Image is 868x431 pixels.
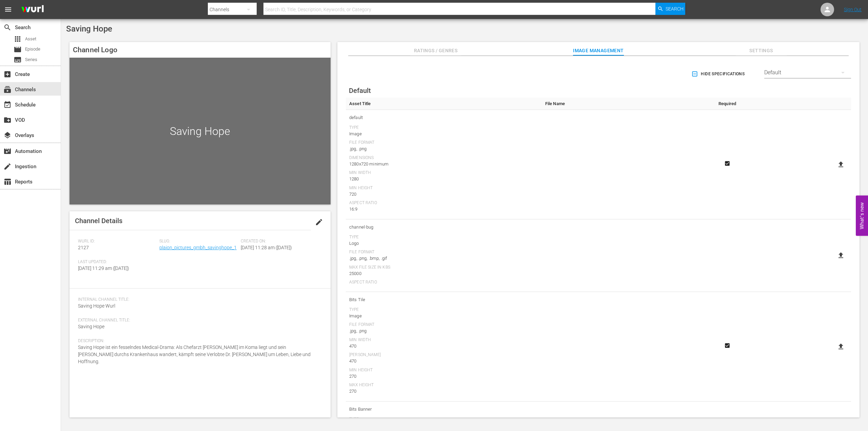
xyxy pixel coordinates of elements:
[25,56,37,63] span: Series
[349,322,538,328] div: File Format
[78,338,319,344] span: Description:
[349,191,538,198] div: 720
[349,125,538,131] div: Type
[349,383,538,388] div: Max Height
[16,2,49,18] img: ans4CAIJ8jUAAAAAAAAAAAAAAAAAAAAAAAAgQb4GAAAAAAAAAAAAAAAAAAAAAAAAJMjXAAAAAAAAAAAAAAAAAAAAAAAAgAT5G...
[349,131,538,137] div: Image
[3,162,12,171] span: Ingestion
[349,307,538,313] div: Type
[70,42,331,58] h4: Channel Logo
[78,266,129,271] span: [DATE] 11:29 am ([DATE])
[349,240,538,247] div: Logo
[159,239,237,244] span: Slug:
[78,245,89,250] span: 2127
[349,161,538,168] div: 1280x720 minimum
[3,147,12,155] span: Automation
[349,388,538,395] div: 270
[3,178,12,186] span: Reports
[349,405,538,414] span: Bits Banner
[349,328,538,334] div: .jpg, .png
[349,358,538,365] div: 470
[349,223,538,232] span: channel-bug
[410,46,461,55] span: Ratings / Genres
[349,352,538,358] div: [PERSON_NAME]
[349,185,538,191] div: Min Height
[315,218,323,226] span: edit
[349,368,538,373] div: Min Height
[736,46,787,55] span: Settings
[3,131,12,139] span: Overlays
[349,313,538,319] div: Image
[70,58,331,204] div: Saving Hope
[4,5,12,14] span: menu
[78,318,319,323] span: External Channel Title:
[311,214,327,230] button: edit
[241,245,292,250] span: [DATE] 11:28 am ([DATE])
[693,71,745,78] span: Hide Specifications
[78,297,319,302] span: Internal Channel Title:
[349,140,538,145] div: File Format
[349,373,538,380] div: 270
[3,101,12,109] span: Schedule
[349,155,538,161] div: Dimensions
[75,217,122,225] span: Channel Details
[14,35,22,43] span: Asset
[14,45,22,54] span: Episode
[78,239,156,244] span: Wurl ID:
[3,85,12,94] span: Channels
[349,417,538,422] div: Type
[349,343,538,350] div: 470
[349,270,538,277] div: 25000
[666,3,684,15] span: Search
[349,295,538,304] span: Bits Tile
[723,160,731,166] svg: Required
[349,337,538,343] div: Min Width
[3,116,12,124] span: VOD
[25,46,40,53] span: Episode
[655,3,685,15] button: Search
[349,86,371,95] span: Default
[542,98,707,110] th: File Name
[349,170,538,176] div: Min Width
[78,303,115,309] span: Saving Hope Wurl
[66,24,112,34] span: Saving Hope
[349,200,538,206] div: Aspect Ratio
[78,345,311,364] span: Saving Hope ist ein fesselndes Medical-Drama: Als Chefarzt [PERSON_NAME] im Koma liegt und sein [...
[349,255,538,262] div: .jpg, .png, .bmp, .gif
[723,342,731,349] svg: Required
[14,56,22,64] span: Series
[349,265,538,270] div: Max File Size In Kbs
[349,145,538,152] div: .jpg, .png
[844,7,862,12] a: Sign Out
[690,64,747,83] button: Hide Specifications
[3,70,12,78] span: Create
[707,98,748,110] th: Required
[349,235,538,240] div: Type
[349,176,538,182] div: 1280
[573,46,624,55] span: Image Management
[349,280,538,285] div: Aspect Ratio
[764,63,851,82] div: Default
[78,259,156,265] span: Last Updated:
[25,36,36,42] span: Asset
[159,245,237,250] a: plaion_pictures_gmbh_savinghope_1
[241,239,319,244] span: Created On:
[78,324,104,329] span: Saving Hope
[856,195,868,236] button: Open Feedback Widget
[349,206,538,213] div: 16:9
[349,250,538,255] div: File Format
[3,23,12,32] span: Search
[349,113,538,122] span: default
[346,98,542,110] th: Asset Title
